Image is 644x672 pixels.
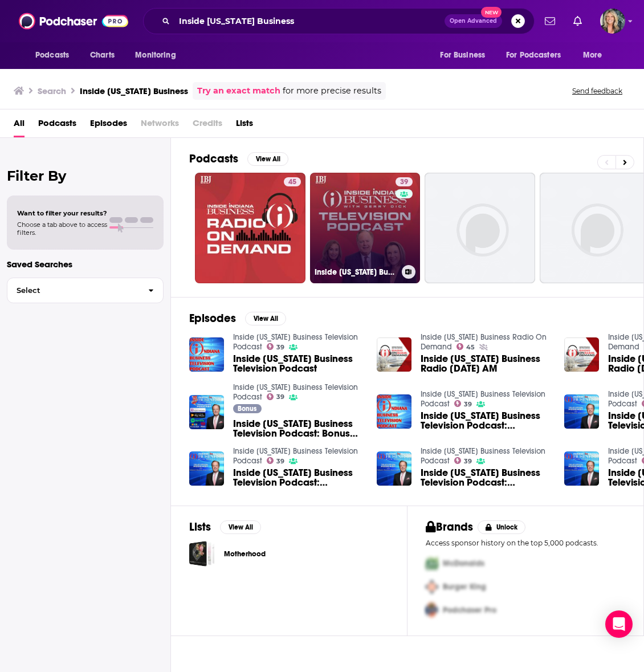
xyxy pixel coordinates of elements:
span: Inside [US_STATE] Business Radio [DATE] AM [421,354,551,373]
button: Show profile menu [600,9,625,34]
a: Inside INdiana Business Radio 07-28-22 AM [421,354,551,373]
span: 39 [464,402,472,407]
img: Inside INdiana Business Television Podcast [189,337,224,372]
a: Inside INdiana Business Television Podcast: Weekend of 9/30 [421,468,551,487]
a: 39 [454,457,472,464]
div: Open Intercom Messenger [605,610,633,638]
h3: Search [38,85,66,96]
span: Select [7,287,139,294]
span: Podchaser Pro [443,605,496,615]
span: 39 [400,177,408,188]
button: View All [220,520,261,534]
a: 45 [195,173,305,283]
span: For Podcasters [506,47,561,63]
a: 45 [284,177,301,186]
img: First Pro Logo [421,552,443,575]
a: EpisodesView All [189,311,286,325]
button: open menu [27,44,84,66]
a: 39 [267,457,285,464]
a: 45 [456,343,475,350]
a: Motherhood [189,541,215,567]
span: for more precise results [283,84,381,97]
span: Networks [141,114,179,137]
img: Inside INdiana Business Television Podcast: Weekend of 11/10 [377,394,411,429]
button: Send feedback [569,86,626,96]
span: Credits [193,114,222,137]
a: Episodes [90,114,127,137]
span: Bonus [238,405,256,412]
span: Inside [US_STATE] Business Television Podcast [233,354,363,373]
h2: Filter By [7,168,164,184]
span: Inside [US_STATE] Business Television Podcast: Bonus Content [233,419,363,438]
button: Select [7,278,164,303]
img: Inside INdiana Business Television Podcast: Weekend of 9/30 [377,451,411,486]
a: Inside INdiana Business Television Podcast: Bonus Content [233,419,363,438]
span: Burger King [443,582,486,592]
h3: Inside [US_STATE] Business Television Podcast [315,267,397,277]
span: McDonalds [443,559,484,568]
button: open menu [127,44,190,66]
button: View All [247,152,288,166]
img: Inside INdiana Business Television Podcast: Weekend of 7/12 [189,451,224,486]
p: Saved Searches [7,259,164,270]
a: Inside INdiana Business Television Podcast [233,382,358,402]
h2: Brands [426,520,473,534]
span: Charts [90,47,115,63]
a: 39 [267,393,285,400]
img: Podchaser - Follow, Share and Rate Podcasts [19,10,128,32]
a: Inside INdiana Business Radio 08-05-22 AM [564,337,599,372]
a: Inside INdiana Business Radio On Demand [421,332,547,352]
span: Open Advanced [450,18,497,24]
p: Access sponsor history on the top 5,000 podcasts. [426,539,625,547]
button: Unlock [478,520,526,534]
a: Inside INdiana Business Television Podcast: Weekend of 7/12 [233,468,363,487]
img: Inside INdiana Business Television Podcast: Weekend of 3/13 [564,394,599,429]
a: 39 [396,177,413,186]
img: Inside INdiana Business Television Podcast: Weekend of 12/25 [564,451,599,486]
span: 39 [464,459,472,464]
a: 39Inside [US_STATE] Business Television Podcast [310,173,421,283]
a: Show notifications dropdown [540,11,560,31]
button: Open AdvancedNew [445,14,502,28]
button: open menu [575,44,617,66]
a: Try an exact match [197,84,280,97]
a: Podcasts [38,114,76,137]
a: Lists [236,114,253,137]
span: More [583,47,602,63]
a: 39 [454,400,472,407]
button: open menu [499,44,577,66]
span: Podcasts [35,47,69,63]
input: Search podcasts, credits, & more... [174,12,445,30]
a: Inside INdiana Business Television Podcast [233,332,358,352]
span: Inside [US_STATE] Business Television Podcast: Weekend of 7/12 [233,468,363,487]
a: Inside INdiana Business Television Podcast [233,446,358,466]
img: Inside INdiana Business Radio 07-28-22 AM [377,337,411,372]
img: User Profile [600,9,625,34]
a: Inside INdiana Business Television Podcast [233,354,363,373]
span: Inside [US_STATE] Business Television Podcast: Weekend of 9/30 [421,468,551,487]
h3: Inside [US_STATE] Business [80,85,188,96]
img: Third Pro Logo [421,598,443,622]
button: View All [245,312,286,325]
img: Inside INdiana Business Television Podcast: Bonus Content [189,395,224,430]
a: All [14,114,25,137]
h2: Podcasts [189,152,238,166]
span: Monitoring [135,47,176,63]
span: Inside [US_STATE] Business Television Podcast: Weekend of 11/10 [421,411,551,430]
span: 45 [466,345,475,350]
span: 39 [276,345,284,350]
a: ListsView All [189,520,261,534]
span: Want to filter your results? [17,209,107,217]
span: Logged in as lisa.beech [600,9,625,34]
